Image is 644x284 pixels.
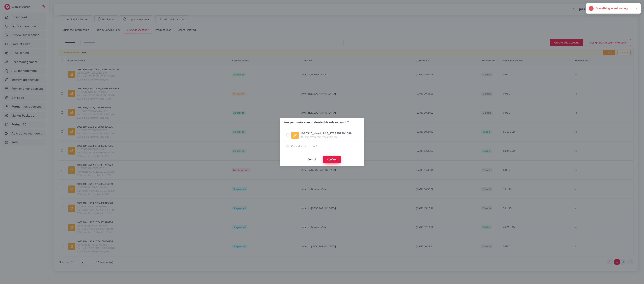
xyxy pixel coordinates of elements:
h5: Something went wrong [596,6,628,10]
h5: Are you make sure to delete this ads account ? [284,120,348,124]
button: Confirm [323,156,341,163]
button: Cancel [303,156,320,163]
img: ic-ad-info.7fc67b75.svg [291,132,299,139]
a: 1030310_New US 16_1758857891048 [300,131,352,135]
span: ID: 7554237093624250375 [300,135,352,139]
span: Confirm [327,158,337,161]
span: Cancel subscription? [291,144,317,148]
